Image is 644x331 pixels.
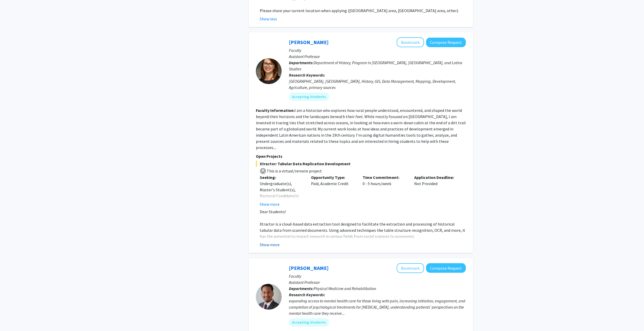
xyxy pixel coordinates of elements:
[260,7,466,14] p: Please share your current location when applying ([GEOGRAPHIC_DATA] area, [GEOGRAPHIC_DATA] area,...
[256,108,466,150] fg-read-more: I am a historian who explores how rural people understood, encountered, and shaped the world beyo...
[426,263,466,273] button: Compose Request to Fenan Rassu
[289,279,466,285] p: Assistant Professor
[260,201,280,207] button: Show more
[289,93,329,101] mat-chip: Accepting Students
[289,47,466,53] p: Faculty
[256,153,466,159] p: Open Projects
[289,60,462,71] span: Department of History, Program in [GEOGRAPHIC_DATA], [GEOGRAPHIC_DATA], and Latinx Studies
[426,38,466,47] button: Compose Request to Casey Lurtz
[260,174,304,180] p: Seeking:
[289,298,466,316] div: expanding access to mental health care for those living with pain, increasing initiation, engagem...
[260,16,277,22] button: Show less
[359,174,410,207] div: 0 - 5 hours/week
[311,174,355,180] p: Opportunity Type:
[289,78,466,90] div: [GEOGRAPHIC_DATA], [GEOGRAPHIC_DATA], History, GIS, Data Management, Mapping, Development, Agricu...
[260,221,465,239] span: Xtractor is a cloud-based data extraction tool designed to facilitate the extraction and processi...
[256,108,295,113] b: Faculty Information:
[289,265,329,271] a: [PERSON_NAME]
[289,72,325,78] b: Research Keywords:
[307,174,359,207] div: Paid, Academic Credit
[397,37,424,47] button: Add Casey Lurtz to Bookmarks
[397,263,424,273] button: Add Fenan Rassu to Bookmarks
[260,209,286,214] span: Dear Students!
[289,318,329,327] mat-chip: Accepting Students
[289,286,314,291] b: Departments:
[363,174,406,180] p: Time Commitment:
[414,174,458,180] p: Application Deadline:
[289,273,466,279] p: Faculty
[260,180,304,211] div: Undergraduate(s), Master's Student(s), Doctoral Candidate(s) (PhD, MD, DMD, PharmD, etc.)
[289,53,466,60] p: Assistant Professor
[4,308,22,327] iframe: Chat
[410,174,462,207] div: Not Provided
[266,168,322,173] span: This is a virtual/remote project
[256,161,466,167] span: Xtractor: Tabular Data Replication Development
[289,60,314,65] b: Departments:
[289,292,325,297] b: Research Keywords:
[260,242,280,248] button: Show more
[314,286,376,291] span: Physical Medicine and Rehabilitation
[289,39,329,45] a: [PERSON_NAME]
